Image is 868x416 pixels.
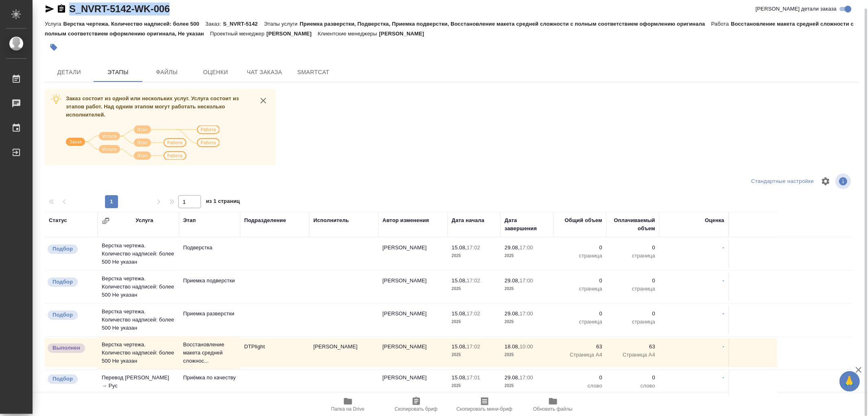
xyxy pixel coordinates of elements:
p: Этапы услуги [264,21,300,27]
span: Этапы [98,67,138,77]
button: Скопировать мини-бриф [450,393,519,416]
td: [PERSON_NAME] [378,273,448,301]
p: Услуга [45,21,63,27]
div: Оплачиваемый объем [610,216,655,233]
span: Обновить файлы [533,406,573,412]
span: 🙏 [843,373,857,390]
p: 0 [558,374,602,382]
p: 15.08, [452,244,467,251]
p: 2025 [505,382,549,390]
p: Верстка чертежа. Количество надписей: более 500 [63,21,205,27]
td: Верстка чертежа. Количество надписей: более 500 Не указан [98,271,179,303]
button: Сгруппировать [102,217,110,225]
div: Статус [49,216,67,225]
p: 17:00 [520,310,533,317]
p: слово [558,382,602,390]
p: 17:02 [467,343,480,350]
p: Приёмка по качеству [183,374,236,382]
button: Обновить файлы [519,393,587,416]
p: страница [558,318,602,326]
p: Работа [711,21,731,27]
p: 29.08, [505,244,520,251]
p: Приемка подверстки [183,277,236,285]
span: Посмотреть информацию [835,174,853,189]
p: страница [558,252,602,260]
button: Папка на Drive [314,393,382,416]
p: 2025 [505,252,549,260]
p: 17:02 [467,277,480,284]
td: [PERSON_NAME] [378,306,448,334]
div: Общий объем [565,216,602,225]
button: 🙏 [840,371,860,392]
p: 2025 [505,318,549,326]
p: 17:02 [467,310,480,317]
p: страница [610,252,655,260]
p: страница [610,318,655,326]
p: Страница А4 [610,351,655,359]
p: 15.08, [452,277,467,284]
span: Файлы [147,67,186,77]
span: из 1 страниц [206,196,240,208]
p: 2025 [452,382,496,390]
div: Дата завершения [505,216,549,233]
td: Перевод [PERSON_NAME] → Рус [98,370,179,398]
div: Дата начала [452,216,484,225]
p: Выполнен [52,344,80,352]
p: 15.08, [452,343,467,350]
p: 17:00 [520,374,533,381]
span: Настроить таблицу [816,172,835,191]
p: Клиентские менеджеры [318,31,379,37]
span: Скопировать мини-бриф [457,406,512,412]
p: 2025 [452,285,496,293]
p: 2025 [452,318,496,326]
a: - [723,374,724,381]
div: Этап [183,216,196,225]
a: - [723,343,724,350]
p: 0 [558,310,602,318]
span: Чат заказа [245,67,284,77]
p: 29.08, [505,310,520,317]
a: - [723,277,724,284]
td: [PERSON_NAME] [378,370,448,398]
a: S_NVRT-5142-WK-006 [69,3,170,14]
a: - [723,310,724,317]
span: Детали [50,67,89,77]
p: слово [610,382,655,390]
button: Скопировать ссылку для ЯМессенджера [45,4,55,14]
p: Подбор [52,375,73,383]
span: Заказ состоит из одной или нескольких услуг. Услуга состоит из этапов работ. Над одним этапом мог... [66,95,239,118]
td: [PERSON_NAME] [378,339,448,367]
p: 63 [610,343,655,351]
p: 0 [558,244,602,252]
p: страница [610,285,655,293]
p: Подбор [52,311,73,319]
button: close [257,95,269,107]
span: SmartCat [294,67,333,77]
p: 15.08, [452,310,467,317]
p: Проектный менеджер [210,31,266,37]
p: 2025 [452,351,496,359]
p: Подбор [52,278,73,286]
p: 2025 [505,285,549,293]
p: 2025 [452,252,496,260]
p: Страница А4 [558,351,602,359]
p: 0 [610,310,655,318]
p: S_NVRT-5142 [223,21,264,27]
p: Приемка разверстки [183,310,236,318]
p: 15.08, [452,374,467,381]
button: Добавить тэг [45,38,63,56]
p: 0 [610,244,655,252]
p: 18.08, [505,343,520,350]
p: 0 [558,277,602,285]
td: DTPlight [240,339,309,367]
p: Подбор [52,245,73,253]
div: Оценка [705,216,724,225]
p: Восстановление макета средней сложнос... [183,341,236,365]
p: Приемка разверстки, Подверстка, Приемка подверстки, Восстановление макета средней сложности с пол... [300,21,711,27]
div: split button [749,175,816,188]
p: 17:01 [467,374,480,381]
p: 29.08, [505,374,520,381]
p: 0 [610,374,655,382]
button: Скопировать бриф [382,393,450,416]
p: Заказ: [206,21,223,27]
